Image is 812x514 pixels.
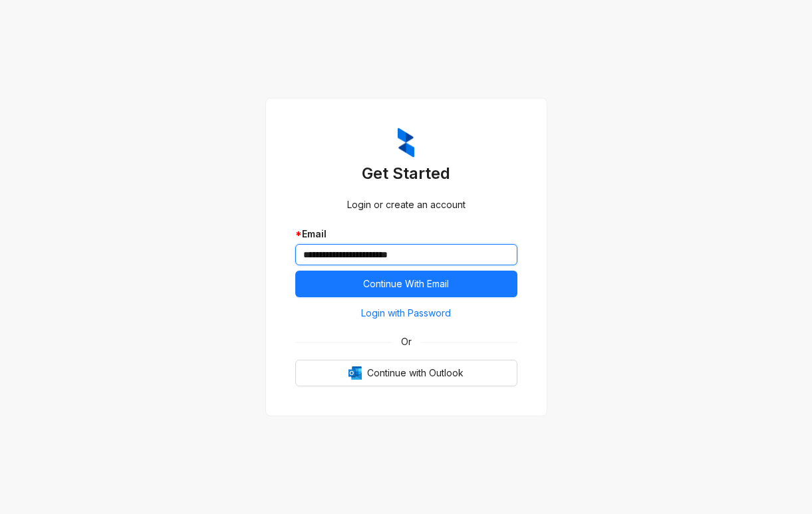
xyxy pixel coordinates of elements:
[361,306,451,321] span: Login with Password
[295,163,517,184] h3: Get Started
[295,227,517,241] div: Email
[392,334,421,349] span: Or
[348,366,362,380] img: Outlook
[295,360,517,386] button: OutlookContinue with Outlook
[367,366,464,380] span: Continue with Outlook
[295,303,517,324] button: Login with Password
[295,271,517,297] button: Continue With Email
[363,277,449,291] span: Continue With Email
[295,197,517,212] div: Login or create an account
[398,128,414,158] img: ZumaIcon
